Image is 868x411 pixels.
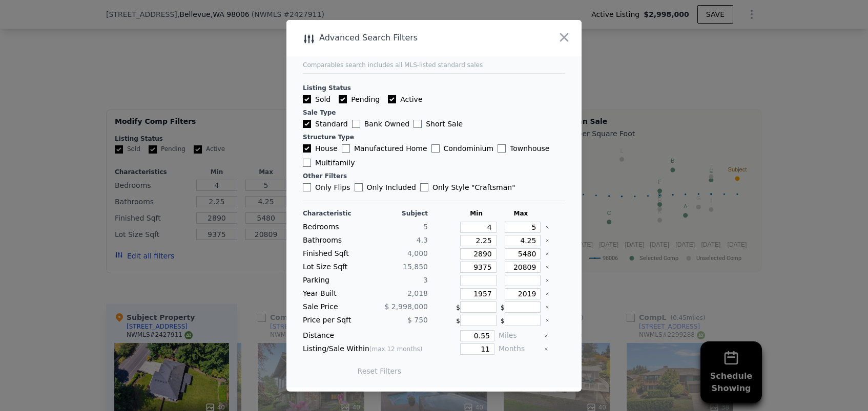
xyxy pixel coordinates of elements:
button: Clear [545,239,549,243]
label: Only Included [355,182,416,192]
div: $ [501,301,541,313]
div: Listing/Sale Within [303,343,428,355]
div: $ [456,315,497,326]
span: 4.3 [417,236,428,244]
input: Standard [303,120,311,128]
button: Clear [545,278,549,283]
label: Pending [339,94,380,104]
div: Price per Sqft [303,315,363,326]
label: Short Sale [414,119,463,129]
div: Bedrooms [303,222,363,233]
div: Sale Type [303,109,565,117]
input: Manufactured Home [342,144,350,153]
input: Townhouse [498,144,506,153]
span: 2,018 [407,289,428,297]
div: Listing Status [303,84,565,92]
input: Pending [339,95,347,103]
div: Parking [303,275,363,286]
input: Active [388,95,396,103]
div: Subject [367,209,428,218]
label: Only Style " Craftsman " [420,182,515,192]
button: Clear [545,265,549,269]
button: Clear [545,318,549,322]
button: Clear [544,347,548,351]
button: Clear [545,292,549,296]
div: Sale Price [303,301,363,313]
label: Standard [303,119,348,129]
div: Comparables search includes all MLS-listed standard sales [303,61,565,69]
label: Manufactured Home [342,143,427,154]
div: Other Filters [303,172,565,180]
input: Condominium [431,144,440,153]
span: 5 [423,223,428,231]
div: Max [501,209,541,218]
div: Finished Sqft [303,248,363,259]
div: $ [456,301,497,313]
label: Sold [303,94,330,104]
input: Only Style "Craftsman" [420,183,428,191]
label: Only Flips [303,182,350,192]
div: Months [499,343,540,355]
label: Multifamily [303,158,355,168]
button: Clear [545,225,549,229]
input: Short Sale [414,120,422,128]
input: House [303,144,311,153]
span: 15,850 [403,263,428,271]
button: Clear [545,252,549,256]
div: Distance [303,330,428,341]
label: Condominium [431,143,493,154]
div: $ [501,315,541,326]
div: Structure Type [303,133,565,141]
input: Bank Owned [352,120,360,128]
div: Bathrooms [303,235,363,246]
div: Min [456,209,497,218]
span: 3 [423,276,428,284]
label: House [303,143,338,154]
button: Reset [358,366,402,376]
label: Townhouse [498,143,549,154]
div: Lot Size Sqft [303,262,363,273]
input: Sold [303,95,311,103]
input: Only Included [355,183,363,191]
span: $ 750 [407,316,428,324]
button: Clear [545,305,549,309]
span: $ 2,998,000 [384,302,428,311]
div: Year Built [303,288,363,299]
label: Bank Owned [352,119,409,129]
div: Characteristic [303,209,363,218]
span: 4,000 [407,249,428,257]
span: (max 12 months) [369,345,423,353]
label: Active [388,94,422,104]
input: Only Flips [303,183,311,191]
div: Advanced Search Filters [286,31,523,45]
input: Multifamily [303,159,311,167]
button: Clear [544,334,548,338]
div: Miles [499,330,540,341]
